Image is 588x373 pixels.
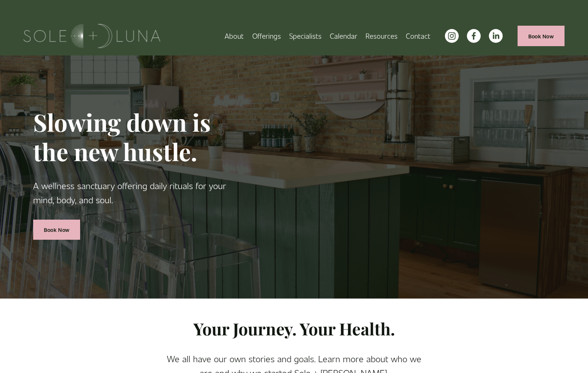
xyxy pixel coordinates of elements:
[225,29,244,42] a: About
[366,29,398,42] a: folder dropdown
[33,178,249,207] p: A wellness sanctuary offering daily rituals for your mind, body, and soul.
[252,29,281,42] a: folder dropdown
[445,29,459,43] a: instagram-unauth
[366,30,398,42] span: Resources
[467,29,481,43] a: facebook-unauth
[289,29,322,42] a: Specialists
[23,24,160,48] img: Sole + Luna
[518,26,565,46] a: Book Now
[406,29,430,42] a: Contact
[33,108,249,166] h1: Slowing down is the new hustle.
[252,30,281,42] span: Offerings
[330,29,357,42] a: Calendar
[193,318,395,339] strong: Your Journey. Your Health.
[489,29,503,43] a: LinkedIn
[33,220,80,240] a: Book Now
